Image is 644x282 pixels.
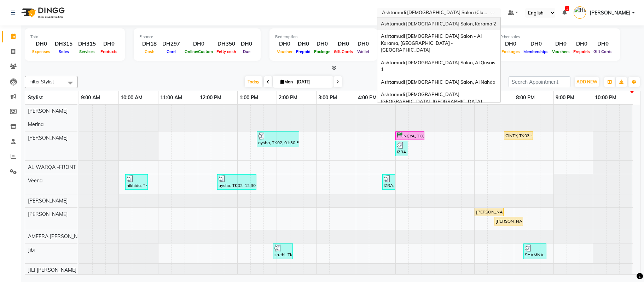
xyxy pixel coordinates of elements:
[495,218,522,224] div: [PERSON_NAME], TK06, 07:30 PM-08:15 PM, Classic Pedicure
[381,60,496,72] span: Ashtamudi [DEMOGRAPHIC_DATA] Salon, Al Qusais 1
[294,49,312,54] span: Prepaid
[500,49,522,54] span: Packages
[143,49,156,54] span: Cash
[572,40,592,48] div: DH0
[576,79,597,84] span: ADD NEW
[57,49,71,54] span: Sales
[312,49,332,54] span: Package
[500,40,522,48] div: DH0
[514,93,536,103] a: 8:00 PM
[505,133,532,139] div: CINTY, TK03, 07:45 PM-08:30 PM, Pearl Facial
[475,209,503,215] div: [PERSON_NAME], TK06, 07:00 PM-07:45 PM, Classic Manicure
[79,93,102,103] a: 9:00 AM
[75,40,99,48] div: DH315
[99,49,119,54] span: Products
[277,93,299,103] a: 2:00 PM
[28,233,89,240] span: AMEERA [PERSON_NAME]
[198,93,223,103] a: 12:00 PM
[332,40,355,48] div: DH0
[572,49,592,54] span: Prepaids
[218,175,256,189] div: aysha, TK02, 12:30 PM-01:30 PM, Creative Hair Cut
[575,77,599,87] button: ADD NEW
[28,198,68,204] span: [PERSON_NAME]
[215,40,238,48] div: DH350
[139,34,255,40] div: Finance
[275,34,372,40] div: Redemption
[593,93,618,103] a: 10:00 PM
[245,76,262,87] span: Today
[238,40,255,48] div: DH0
[99,40,119,48] div: DH0
[28,164,94,170] span: AL WARQA -FRONT OFFICE
[29,79,54,84] span: Filter Stylist
[332,49,355,54] span: Gift Cards
[77,49,97,54] span: Services
[381,79,495,85] span: Ashtamudi [DEMOGRAPHIC_DATA] Salon, Al Nahda
[592,49,614,54] span: Gift Cards
[550,40,572,48] div: DH0
[119,93,144,103] a: 10:00 AM
[381,33,483,53] span: Ashtamudi [DEMOGRAPHIC_DATA] Salon - Al Karama, [GEOGRAPHIC_DATA] -[GEOGRAPHIC_DATA]
[500,34,614,40] div: Other sales
[355,40,372,48] div: DH0
[592,40,614,48] div: DH0
[554,93,576,103] a: 9:00 PM
[312,40,332,48] div: DH0
[28,177,42,184] span: Veena
[183,40,215,48] div: DH0
[383,175,394,189] div: IZRA, TK05, 04:40 PM-05:00 PM, Eyebrow Threading
[30,40,52,48] div: DH0
[522,49,550,54] span: Memberships
[396,133,424,139] div: PRINCYA, TK07, 05:00 PM-05:45 PM, Classic Pedicure
[590,9,631,17] span: [PERSON_NAME]
[279,79,295,84] span: Mon
[241,49,252,54] span: Due
[215,49,238,54] span: Petty cash
[28,121,43,128] span: Merina
[30,34,119,40] div: Total
[238,93,260,103] a: 1:00 PM
[524,245,546,258] div: SHAMNA, TK08, 08:15 PM-08:50 PM, Eyebrow Threading,Upper Lip Threading/Chin Threading
[574,6,586,19] img: Himanshu Akania
[165,49,178,54] span: Card
[28,94,43,101] span: Stylist
[294,40,312,48] div: DH0
[126,175,147,189] div: nikhida, TK01, 10:10 AM-10:45 AM, Eyebrow Threading,Upper Lip Threading/Chin Threading
[275,40,294,48] div: DH0
[18,3,66,23] img: logo
[159,40,183,48] div: DH297
[509,76,570,87] input: Search Appointment
[28,135,68,141] span: [PERSON_NAME]
[356,93,378,103] a: 4:00 PM
[377,17,501,103] ng-dropdown-panel: Options list
[396,142,407,155] div: IZRA, TK05, 05:00 PM-05:20 PM, Lycon Chin Wax/Upper Lip Waxing,Lycon Chin Wax/Upper Lip Waxing
[30,49,52,54] span: Expenses
[139,40,159,48] div: DH18
[28,211,68,217] span: [PERSON_NAME]
[562,10,567,16] a: 1
[355,49,371,54] span: Wallet
[28,247,35,253] span: Jibi
[257,133,298,146] div: aysha, TK02, 01:30 PM-02:35 PM, Pearl Facial,Face Bleach/[PERSON_NAME]
[565,6,569,11] span: 1
[522,40,550,48] div: DH0
[28,108,68,114] span: [PERSON_NAME]
[317,93,339,103] a: 3:00 PM
[183,49,215,54] span: Online/Custom
[52,40,75,48] div: DH315
[274,245,292,258] div: sruthi, TK04, 01:55 PM-02:25 PM, Upper Lip Threading/Chin Threading,Upper Lip Threading/Chin Thre...
[550,49,572,54] span: Vouchers
[381,92,482,104] span: Ashtamudi [DEMOGRAPHIC_DATA] [GEOGRAPHIC_DATA], [GEOGRAPHIC_DATA]
[295,77,330,87] input: 2025-09-01
[275,49,294,54] span: Voucher
[158,93,184,103] a: 11:00 AM
[381,21,496,27] span: Ashtamudi [DEMOGRAPHIC_DATA] Salon, Karama 2
[28,267,76,273] span: JILI [PERSON_NAME]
